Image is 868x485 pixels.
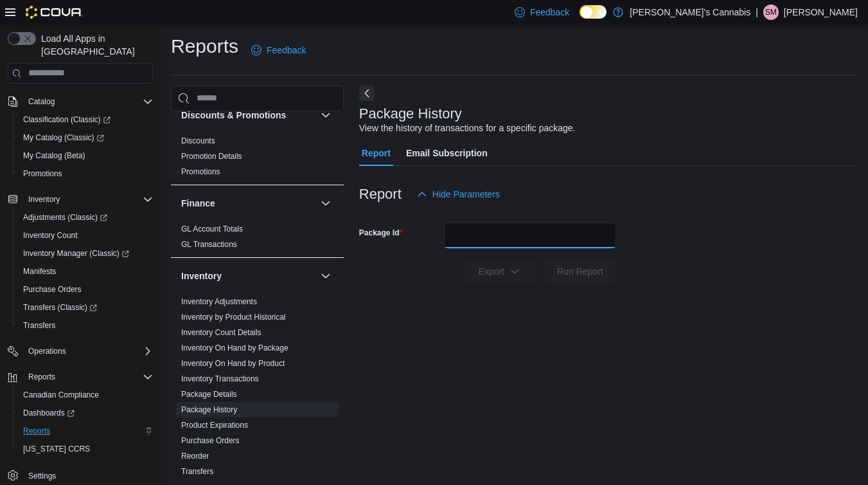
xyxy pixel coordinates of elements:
button: Run Report [544,259,616,284]
span: Inventory by Product Historical [181,312,286,322]
a: Classification (Classic) [18,112,116,127]
span: Inventory [28,194,60,205]
span: Hide Parameters [432,188,500,201]
a: Transfers (Classic) [13,298,158,316]
a: Package History [181,405,237,414]
a: GL Account Totals [181,224,243,233]
a: Reorder [181,452,209,461]
a: Inventory by Product Historical [181,313,286,322]
button: Manifests [13,262,158,280]
span: Classification (Classic) [18,112,153,127]
span: Load All Apps in [GEOGRAPHIC_DATA] [36,32,153,58]
a: Canadian Compliance [18,387,104,403]
button: Canadian Compliance [13,386,158,404]
span: Report [362,140,391,166]
button: Purchase Orders [13,280,158,298]
span: Reports [28,372,55,382]
a: Settings [23,468,61,484]
a: Inventory Transactions [181,374,259,383]
span: My Catalog (Classic) [23,133,104,143]
span: GL Transactions [181,239,237,250]
span: Dashboards [18,405,153,421]
a: Inventory Adjustments [181,297,257,306]
span: Reports [18,423,153,439]
a: Inventory Manager (Classic) [18,246,134,261]
button: Finance [181,197,315,210]
span: Inventory On Hand by Product [181,358,285,369]
button: Operations [23,343,71,359]
span: Product Expirations [181,420,248,430]
p: | [756,5,758,20]
button: Discounts & Promotions [318,107,333,123]
a: Promotions [18,166,67,181]
button: Export [463,259,535,284]
span: Operations [23,343,153,359]
h1: Reports [171,33,238,59]
a: Inventory Count [18,228,83,243]
a: Promotions [181,167,220,176]
span: Settings [28,471,56,481]
button: Promotions [13,165,158,183]
button: Catalog [3,93,158,111]
a: Reports [18,423,55,439]
a: Feedback [246,37,311,63]
span: Inventory Manager (Classic) [23,248,129,259]
span: Operations [28,346,66,356]
span: Email Subscription [406,140,488,166]
span: Canadian Compliance [23,390,99,400]
span: Inventory On Hand by Package [181,343,288,353]
a: Package Details [181,390,237,399]
a: Manifests [18,264,61,279]
a: Promotion Details [181,152,242,161]
span: Inventory Count [23,230,78,241]
span: Promotions [181,167,220,177]
span: My Catalog (Classic) [18,130,153,145]
span: Transfers [18,318,153,333]
span: Washington CCRS [18,441,153,457]
a: My Catalog (Classic) [13,129,158,147]
a: Transfers [181,467,213,476]
span: Inventory [23,192,153,207]
span: Feedback [530,6,569,19]
span: Feedback [267,44,306,57]
button: Next [359,86,375,101]
button: Catalog [23,94,60,109]
button: Transfers [13,316,158,334]
button: Settings [3,466,158,484]
span: Reports [23,369,153,385]
span: GL Account Totals [181,224,243,234]
div: Finance [171,221,344,257]
span: Purchase Orders [18,282,153,297]
span: Transfers (Classic) [18,300,153,315]
button: Inventory [318,268,333,284]
span: Run Report [557,265,603,278]
a: Transfers [18,318,60,333]
a: Inventory Manager (Classic) [13,244,158,262]
button: Reports [13,422,158,440]
span: Discounts [181,136,215,146]
button: Reports [3,368,158,386]
a: Inventory On Hand by Product [181,359,285,368]
span: Inventory Transactions [181,374,259,384]
span: Reports [23,426,50,436]
button: My Catalog (Beta) [13,147,158,165]
span: Canadian Compliance [18,387,153,403]
span: Settings [23,467,153,483]
span: Catalog [23,94,153,109]
a: Purchase Orders [18,282,87,297]
div: Inventory [171,294,344,484]
a: Inventory On Hand by Package [181,343,288,352]
button: Operations [3,342,158,360]
div: Discounts & Promotions [171,133,344,185]
div: View the history of transactions for a specific package. [359,122,576,135]
button: Inventory Count [13,226,158,244]
button: Finance [318,196,333,211]
span: Dashboards [23,408,75,418]
button: Reports [23,369,60,385]
a: GL Transactions [181,240,237,249]
span: Catalog [28,96,55,107]
span: Promotions [23,169,62,179]
a: Dashboards [13,404,158,422]
a: Purchase Orders [181,436,240,445]
span: Package History [181,405,237,415]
